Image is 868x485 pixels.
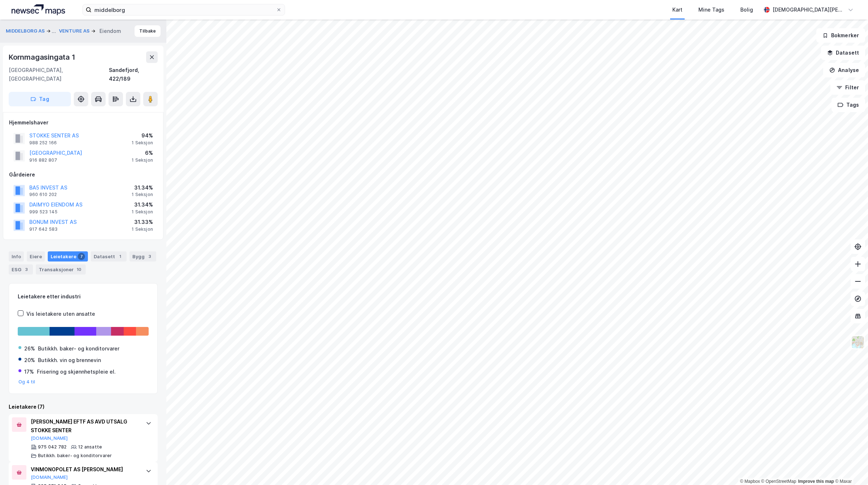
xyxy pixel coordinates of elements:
[6,27,46,35] button: MIDDELBORG AS
[9,264,33,275] div: ESG
[798,479,834,484] a: Improve this map
[18,379,35,385] button: Og 4 til
[29,226,58,232] div: 917 642 583
[38,444,67,450] div: 975 042 782
[9,92,71,106] button: Tag
[92,4,276,15] input: Søk på adresse, matrikkel, gårdeiere, leietakere eller personer
[831,98,865,112] button: Tags
[672,5,682,14] div: Kart
[24,344,35,353] div: 26%
[38,344,119,353] div: Butikkh. baker- og konditorvarer
[132,192,153,197] div: 1 Seksjon
[773,5,845,14] div: [DEMOGRAPHIC_DATA][PERSON_NAME]
[132,131,153,140] div: 94%
[29,157,57,163] div: 916 882 807
[851,335,865,349] img: Z
[36,264,86,275] div: Transaksjoner
[75,266,83,273] div: 10
[146,253,153,260] div: 3
[12,4,65,15] img: logo.a4113a55bc3d86da70a041830d287a7e.svg
[832,450,868,485] iframe: Chat Widget
[132,149,153,157] div: 6%
[9,403,158,411] div: Leietakere (7)
[816,28,865,43] button: Bokmerker
[29,209,58,215] div: 999 523 145
[9,118,157,127] div: Hjemmelshaver
[29,192,57,197] div: 960 610 202
[38,453,112,459] div: Butikkh. baker- og konditorvarer
[740,5,753,14] div: Bolig
[9,51,77,63] div: Kornmagasingata 1
[24,356,35,365] div: 20%
[99,27,121,35] div: Eiendom
[38,356,101,365] div: Butikkh. vin og brennevin
[129,251,156,261] div: Bygg
[24,367,34,376] div: 17%
[31,465,139,474] div: VINMONOPOLET AS [PERSON_NAME]
[132,140,153,146] div: 1 Seksjon
[132,200,153,209] div: 31.34%
[31,417,139,435] div: [PERSON_NAME] EFTF AS AVD UTSALG STOKKE SENTER
[830,80,865,95] button: Filter
[740,479,760,484] a: Mapbox
[132,183,153,192] div: 31.34%
[698,5,724,14] div: Mine Tags
[135,25,161,37] button: Tilbake
[37,367,116,376] div: Frisering og skjønnhetspleie el.
[823,63,865,77] button: Analyse
[9,66,109,83] div: [GEOGRAPHIC_DATA], [GEOGRAPHIC_DATA]
[132,209,153,215] div: 1 Seksjon
[91,251,127,261] div: Datasett
[31,475,68,480] button: [DOMAIN_NAME]
[52,27,56,35] div: ...
[78,444,102,450] div: 12 ansatte
[761,479,796,484] a: OpenStreetMap
[9,170,157,179] div: Gårdeiere
[116,253,124,260] div: 1
[132,226,153,232] div: 1 Seksjon
[18,292,149,301] div: Leietakere etter industri
[48,251,88,261] div: Leietakere
[31,435,68,441] button: [DOMAIN_NAME]
[9,251,24,261] div: Info
[59,27,91,35] button: VENTURE AS
[27,251,45,261] div: Eiere
[109,66,158,83] div: Sandefjord, 422/189
[29,140,57,146] div: 988 252 166
[26,310,95,318] div: Vis leietakere uten ansatte
[132,157,153,163] div: 1 Seksjon
[821,46,865,60] button: Datasett
[23,266,30,273] div: 3
[78,253,85,260] div: 7
[132,218,153,226] div: 31.33%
